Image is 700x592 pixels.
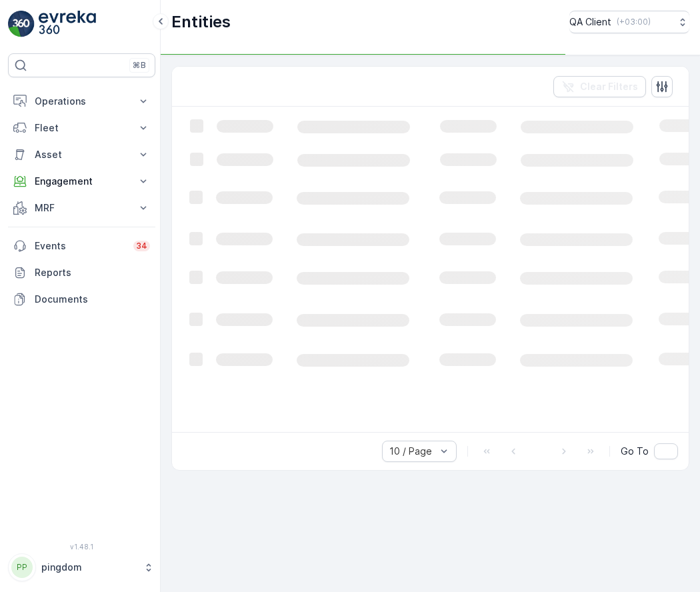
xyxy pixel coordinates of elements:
[580,80,638,93] p: Clear Filters
[8,88,155,115] button: Operations
[569,11,689,33] button: QA Client(+03:00)
[35,121,129,135] p: Fleet
[617,17,651,27] p: ( +03:00 )
[41,561,137,574] p: pingdom
[35,201,129,215] p: MRF
[8,233,155,259] a: Events34
[8,168,155,195] button: Engagement
[8,259,155,286] a: Reports
[35,148,129,161] p: Asset
[8,195,155,221] button: MRF
[8,543,155,551] span: v 1.48.1
[8,553,155,581] button: PPpingdom
[35,293,150,306] p: Documents
[35,266,150,279] p: Reports
[35,95,129,108] p: Operations
[171,11,231,33] p: Entities
[8,11,35,37] img: logo
[8,141,155,168] button: Asset
[11,557,33,578] div: PP
[136,241,147,251] p: 34
[553,76,646,97] button: Clear Filters
[35,175,129,188] p: Engagement
[569,15,611,29] p: QA Client
[8,115,155,141] button: Fleet
[621,445,649,458] span: Go To
[35,239,125,253] p: Events
[39,11,96,37] img: logo_light-DOdMpM7g.png
[133,60,146,71] p: ⌘B
[8,286,155,313] a: Documents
